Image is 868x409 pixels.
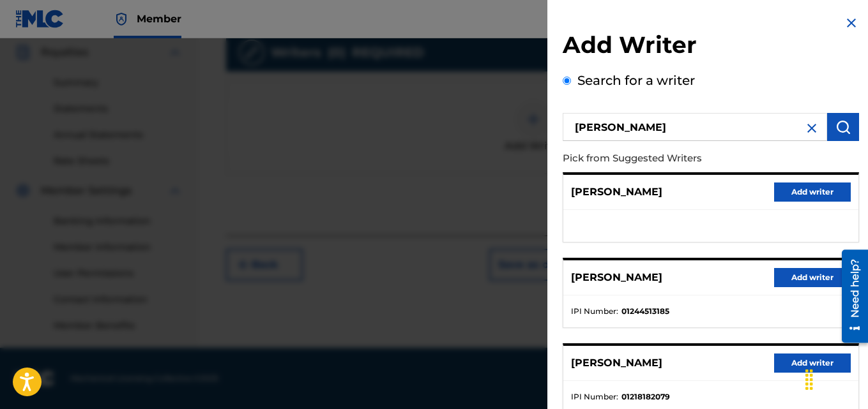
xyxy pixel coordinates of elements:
[563,31,859,63] h2: Add Writer
[571,306,618,317] span: IPI Number :
[621,306,669,317] strong: 01244513185
[571,270,662,285] p: [PERSON_NAME]
[571,355,662,371] p: [PERSON_NAME]
[774,353,851,373] button: Add writer
[799,361,819,399] div: Drag
[577,73,695,88] label: Search for a writer
[804,121,819,136] img: close
[571,184,662,200] p: [PERSON_NAME]
[563,145,786,172] p: Pick from Suggested Writers
[563,113,827,141] input: Search writer's name or IPI Number
[804,348,868,409] iframe: Chat Widget
[774,182,851,202] button: Add writer
[835,119,851,135] img: Search Works
[571,391,618,403] span: IPI Number :
[114,11,129,27] img: Top Rightsholder
[15,10,65,28] img: MLC Logo
[774,268,851,287] button: Add writer
[621,391,670,403] strong: 01218182079
[832,244,868,347] iframe: Resource Center
[137,11,181,26] span: Member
